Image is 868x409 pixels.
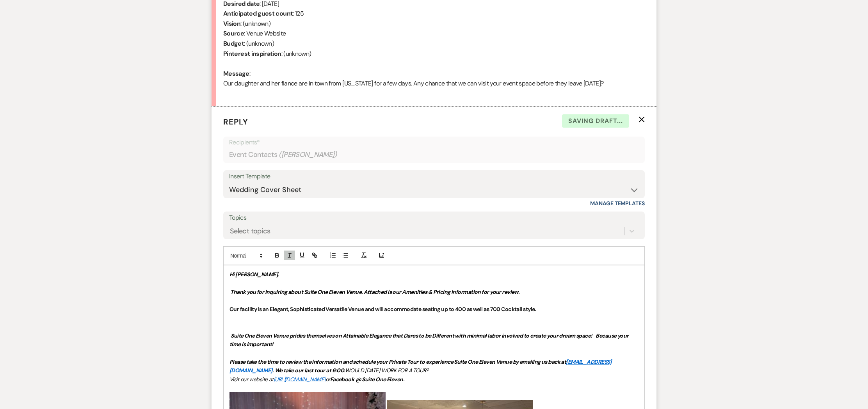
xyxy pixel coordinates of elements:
[279,149,337,160] span: ( [PERSON_NAME] )
[230,288,519,295] em: Thank you for inquiring about Suite One Eleven Venue. Attached is our Amenities & Pricing Informa...
[229,271,278,278] em: Hi [PERSON_NAME],
[274,376,325,383] a: [URL][DOMAIN_NAME]
[223,20,240,28] b: Vision
[590,200,645,207] a: Manage Templates
[223,9,293,18] b: Anticipated guest count
[229,212,639,224] label: Topics
[230,226,270,236] div: Select topics
[229,137,639,148] p: Recipients*
[272,367,345,374] em: . We take our last tour at 6:00.
[345,367,429,374] em: WOULD [DATE] WORK FOR A TOUR?
[223,117,248,127] span: Reply
[223,39,244,48] b: Budget
[229,358,612,374] a: [EMAIL_ADDRESS][DOMAIN_NAME]
[229,376,330,383] em: Visit our website at or
[229,358,566,365] em: Please take the time to review the information and schedule your Private Tour to experience Suite...
[356,376,404,383] em: @ Suite One Eleven.
[229,332,630,348] em: Suite One Eleven Venue prides themselves on Attainable Elegance that Dares to be Different with m...
[229,306,536,313] strong: Our facility is an Elegant, Sophisticated Versatile Venue and will accommodate seating up to 400 ...
[562,114,629,128] span: Saving draft...
[330,376,354,383] em: Facebook
[229,147,639,162] div: Event Contacts
[223,29,244,37] b: Source
[229,171,639,182] div: Insert Template
[223,50,281,58] b: Pinterest inspiration
[223,69,249,78] b: Message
